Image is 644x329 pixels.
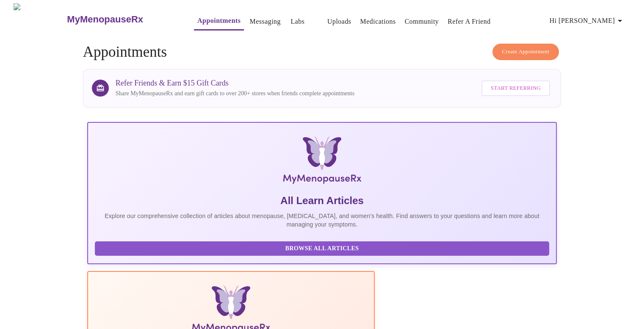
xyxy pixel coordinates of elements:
img: MyMenopauseRx Logo [14,3,66,35]
a: Refer a Friend [448,16,491,28]
a: Appointments [197,15,240,27]
span: Start Referring [491,83,541,93]
h3: MyMenopauseRx [67,14,143,25]
button: Medications [357,13,399,30]
a: Medications [360,16,395,28]
a: Messaging [249,16,280,28]
a: Labs [290,16,304,28]
button: Hi [PERSON_NAME] [546,12,628,29]
a: Browse All Articles [95,244,552,252]
button: Browse All Articles [95,241,550,256]
button: Appointments [194,12,244,30]
a: Start Referring [479,76,552,100]
button: Start Referring [481,80,550,96]
a: Uploads [327,16,351,28]
a: Community [405,16,439,28]
a: MyMenopauseRx [66,5,177,34]
span: 1 [309,11,318,19]
p: Share MyMenopauseRx and earn gift cards to over 200+ stores when friends complete appointments [116,89,354,98]
h5: All Learn Articles [95,194,550,207]
button: Labs [284,13,311,30]
button: Messaging [246,13,284,30]
button: Community [401,13,442,30]
button: Refer a Friend [444,13,494,30]
span: Create Appointment [502,47,550,57]
button: Uploads [324,13,355,30]
h3: Refer Friends & Earn $15 Gift Cards [116,79,354,88]
button: Create Appointment [492,44,559,60]
span: Browse All Articles [103,243,541,254]
p: Explore our comprehensive collection of articles about menopause, [MEDICAL_DATA], and women's hea... [95,212,550,229]
img: MyMenopauseRx Logo [165,136,478,187]
h4: Appointments [83,44,561,61]
span: Hi [PERSON_NAME] [550,15,625,27]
